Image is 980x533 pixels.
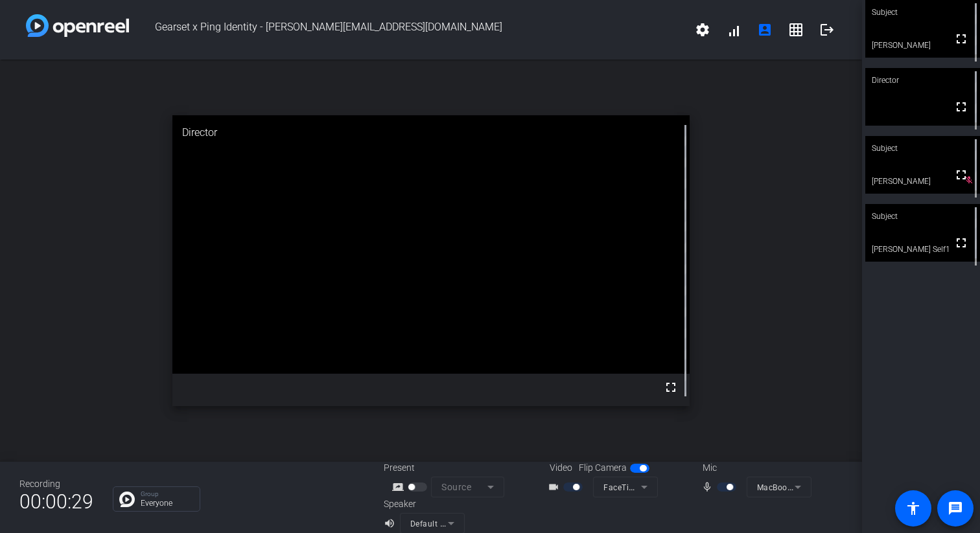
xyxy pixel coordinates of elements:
mat-icon: fullscreen [953,31,969,47]
mat-icon: grid_on [788,22,804,38]
p: Group [141,491,193,497]
span: Flip Camera [579,461,627,475]
div: Subject [865,136,980,161]
div: Present [384,461,513,475]
span: 00:00:29 [19,486,93,517]
mat-icon: message [948,501,963,516]
p: Everyone [141,499,193,507]
div: Speaker [384,497,461,511]
mat-icon: settings [695,22,710,38]
span: Video [550,461,572,475]
mat-icon: fullscreen [663,380,679,395]
div: Director [172,115,690,150]
img: white-gradient.svg [26,14,129,37]
mat-icon: logout [819,22,835,38]
mat-icon: fullscreen [953,167,969,183]
div: Mic [690,461,819,475]
div: Director [865,68,980,93]
div: Subject [865,204,980,229]
div: Recording [19,477,93,491]
span: Gearset x Ping Identity - [PERSON_NAME][EMAIL_ADDRESS][DOMAIN_NAME] [129,14,687,45]
mat-icon: volume_up [384,516,399,531]
mat-icon: fullscreen [953,235,969,251]
mat-icon: fullscreen [953,99,969,115]
mat-icon: screen_share_outline [392,479,408,495]
mat-icon: mic_none [701,479,717,495]
mat-icon: accessibility [905,501,921,516]
button: signal_cellular_alt [718,14,749,45]
mat-icon: account_box [757,22,773,38]
mat-icon: videocam_outline [548,479,563,495]
img: Chat Icon [119,492,135,507]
